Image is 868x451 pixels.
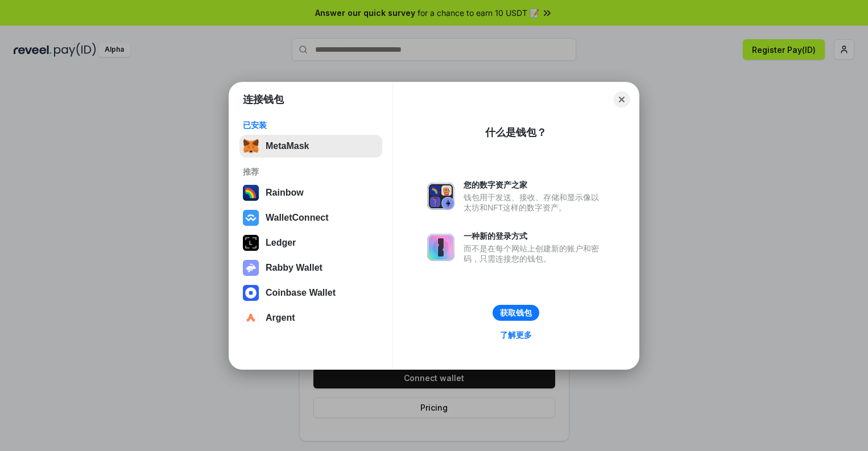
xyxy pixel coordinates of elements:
img: svg+xml,%3Csvg%20width%3D%2228%22%20height%3D%2228%22%20viewBox%3D%220%200%2028%2028%22%20fill%3D... [243,310,259,326]
div: Rainbow [266,188,304,198]
div: Rabby Wallet [266,263,323,273]
img: svg+xml,%3Csvg%20xmlns%3D%22http%3A%2F%2Fwww.w3.org%2F2000%2Fsvg%22%20width%3D%2228%22%20height%3... [243,235,259,251]
div: 而不是在每个网站上创建新的账户和密码，只需连接您的钱包。 [464,243,605,264]
img: svg+xml,%3Csvg%20width%3D%2228%22%20height%3D%2228%22%20viewBox%3D%220%200%2028%2028%22%20fill%3D... [243,210,259,226]
div: 您的数字资产之家 [464,180,605,190]
button: Rabby Wallet [239,256,382,279]
a: 了解更多 [493,328,539,342]
div: Argent [266,313,295,323]
img: svg+xml,%3Csvg%20width%3D%22120%22%20height%3D%22120%22%20viewBox%3D%220%200%20120%20120%22%20fil... [243,185,259,201]
div: 什么是钱包？ [485,126,547,139]
div: 一种新的登录方式 [464,231,605,241]
img: svg+xml,%3Csvg%20fill%3D%22none%22%20height%3D%2233%22%20viewBox%3D%220%200%2035%2033%22%20width%... [243,138,259,154]
button: MetaMask [239,135,382,158]
img: svg+xml,%3Csvg%20xmlns%3D%22http%3A%2F%2Fwww.w3.org%2F2000%2Fsvg%22%20fill%3D%22none%22%20viewBox... [427,183,454,210]
button: 获取钱包 [493,305,539,321]
h1: 连接钱包 [243,93,284,106]
img: svg+xml,%3Csvg%20width%3D%2228%22%20height%3D%2228%22%20viewBox%3D%220%200%2028%2028%22%20fill%3D... [243,285,259,301]
button: Coinbase Wallet [239,282,382,304]
button: Rainbow [239,181,382,204]
div: 已安装 [243,120,379,130]
button: WalletConnect [239,206,382,229]
button: Argent [239,307,382,329]
div: 钱包用于发送、接收、存储和显示像以太坊和NFT这样的数字资产。 [464,192,605,213]
div: Ledger [266,238,296,248]
div: 了解更多 [500,330,532,340]
div: MetaMask [266,141,309,151]
img: svg+xml,%3Csvg%20xmlns%3D%22http%3A%2F%2Fwww.w3.org%2F2000%2Fsvg%22%20fill%3D%22none%22%20viewBox... [427,234,454,261]
button: Ledger [239,231,382,254]
div: 获取钱包 [500,308,532,318]
div: 推荐 [243,167,379,177]
div: Coinbase Wallet [266,288,336,298]
img: svg+xml,%3Csvg%20xmlns%3D%22http%3A%2F%2Fwww.w3.org%2F2000%2Fsvg%22%20fill%3D%22none%22%20viewBox... [243,260,259,276]
button: Close [614,92,630,107]
div: WalletConnect [266,213,329,223]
